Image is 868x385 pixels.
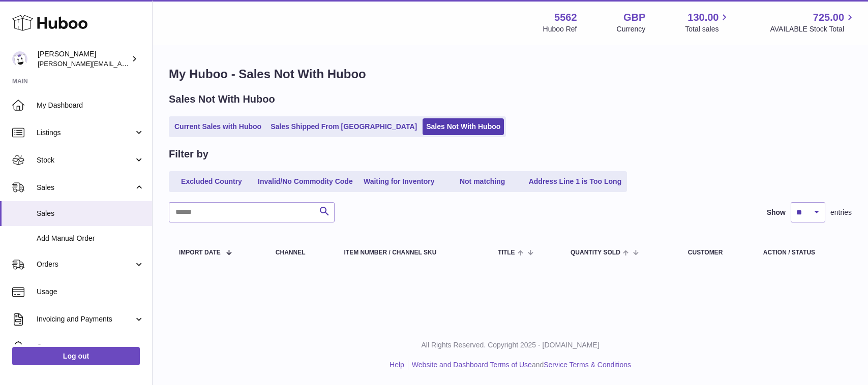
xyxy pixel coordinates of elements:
[617,24,646,34] div: Currency
[442,173,523,190] a: Not matching
[767,208,786,217] label: Show
[37,155,134,165] span: Stock
[169,66,852,82] h1: My Huboo - Sales Not With Huboo
[685,24,730,34] span: Total sales
[179,249,221,256] span: Import date
[38,59,204,68] span: [PERSON_NAME][EMAIL_ADDRESS][DOMAIN_NAME]
[12,51,27,67] img: ketan@vasanticosmetics.com
[267,118,421,135] a: Sales Shipped From [GEOGRAPHIC_DATA]
[412,361,532,369] a: Website and Dashboard Terms of Use
[254,173,356,190] a: Invalid/No Commodity Code
[358,173,440,190] a: Waiting for Inventory
[171,173,252,190] a: Excluded Country
[12,347,140,365] a: Log out
[37,234,144,243] span: Add Manual Order
[169,92,275,106] h2: Sales Not With Huboo
[37,342,144,351] span: Cases
[830,208,852,217] span: entries
[763,249,842,256] div: Action / Status
[571,249,620,256] span: Quantity Sold
[38,49,129,69] div: [PERSON_NAME]
[543,24,577,34] div: Huboo Ref
[169,147,208,161] h2: Filter by
[37,287,144,297] span: Usage
[554,11,577,24] strong: 5562
[37,260,134,269] span: Orders
[770,24,856,34] span: AVAILABLE Stock Total
[525,173,625,190] a: Address Line 1 is Too Long
[623,11,645,24] strong: GBP
[685,11,730,34] a: 130.00 Total sales
[544,361,631,369] a: Service Terms & Conditions
[390,361,404,369] a: Help
[37,209,144,218] span: Sales
[171,118,265,135] a: Current Sales with Huboo
[498,249,515,256] span: Title
[770,11,856,34] a: 725.00 AVAILABLE Stock Total
[161,340,860,350] p: All Rights Reserved. Copyright 2025 - [DOMAIN_NAME]
[423,118,504,135] a: Sales Not With Huboo
[276,249,324,256] div: Channel
[37,101,144,110] span: My Dashboard
[688,249,743,256] div: Customer
[37,314,134,324] span: Invoicing and Payments
[37,128,134,138] span: Listings
[344,249,478,256] div: Item Number / Channel SKU
[813,11,844,24] span: 725.00
[408,360,631,370] li: and
[37,183,134,192] span: Sales
[687,11,719,24] span: 130.00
